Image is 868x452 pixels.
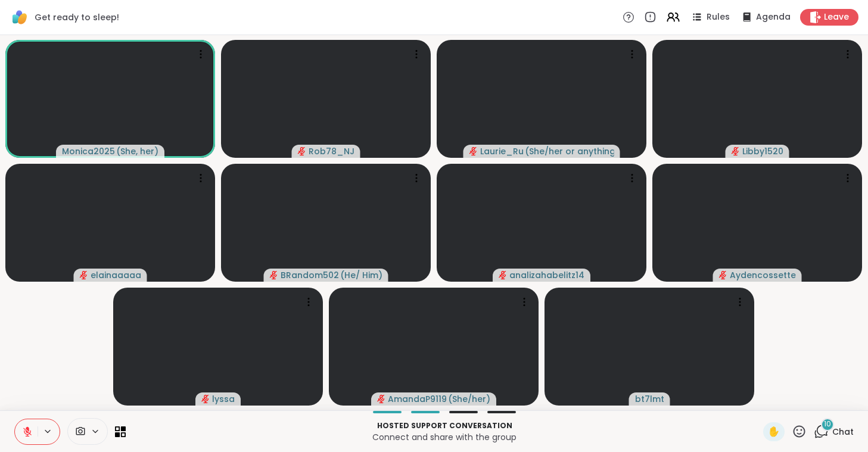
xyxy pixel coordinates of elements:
[832,426,854,438] span: Chat
[62,145,115,157] span: Monica2025
[340,269,382,281] span: ( He/ Him )
[10,7,30,27] img: ShareWell Logomark
[377,395,385,403] span: audio-muted
[270,271,278,279] span: audio-muted
[212,393,235,405] span: lyssa
[116,145,158,157] span: ( She, her )
[730,269,796,281] span: Aydencossette
[742,145,783,157] span: Libby1520
[281,269,339,281] span: BRandom502
[768,425,780,439] span: ✋
[133,431,756,443] p: Connect and share with the group
[824,11,849,23] span: Leave
[707,11,730,23] span: Rules
[480,145,524,157] span: Laurie_Ru
[91,269,141,281] span: elainaaaaa
[469,147,478,155] span: audio-muted
[719,271,727,279] span: audio-muted
[448,393,490,405] span: ( She/her )
[824,419,831,429] span: 10
[635,393,664,405] span: bt7lmt
[499,271,507,279] span: audio-muted
[388,393,447,405] span: AmandaP9119
[732,147,740,155] span: audio-muted
[298,147,306,155] span: audio-muted
[756,11,791,23] span: Agenda
[525,145,614,157] span: ( She/her or anything else )
[35,11,119,23] span: Get ready to sleep!
[309,145,354,157] span: Rob78_NJ
[133,420,756,431] p: Hosted support conversation
[80,271,88,279] span: audio-muted
[509,269,584,281] span: analizahabelitz14
[201,395,210,403] span: audio-muted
